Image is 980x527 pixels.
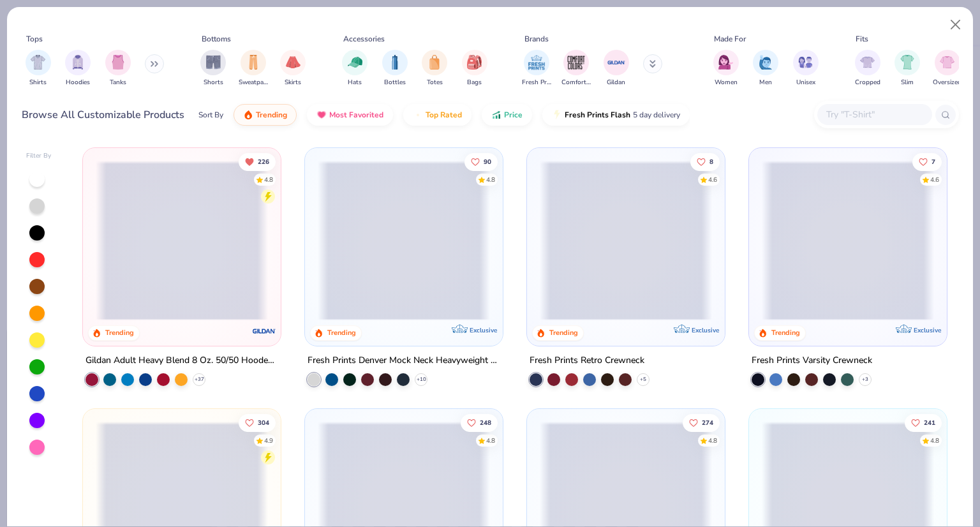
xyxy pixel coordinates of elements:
div: filter for Bags [462,50,487,87]
button: filter button [753,50,778,87]
span: Bags [467,78,482,87]
span: Comfort Colors [561,78,591,87]
div: filter for Hats [342,50,367,87]
button: Fresh Prints Flash5 day delivery [542,104,690,126]
img: Comfort Colors Image [567,53,586,72]
div: Fresh Prints Denver Mock Neck Heavyweight Sweatshirt [308,353,500,369]
span: Women [715,78,738,87]
div: filter for Hoodies [65,50,91,87]
button: filter button [713,50,739,87]
button: Like [683,413,720,431]
div: 4.6 [930,175,939,184]
button: Price [482,104,532,126]
div: 4.8 [486,436,495,445]
button: Top Rated [403,104,471,126]
span: Price [504,110,523,120]
div: Made For [714,33,746,45]
button: Like [690,152,720,170]
span: 7 [932,158,935,165]
div: Fresh Prints Retro Crewneck [530,353,644,369]
button: filter button [561,50,591,87]
img: Bottles Image [388,55,402,70]
button: filter button [422,50,447,87]
img: Shorts Image [206,55,221,70]
span: Cropped [855,78,880,87]
div: Fits [856,33,868,45]
span: 274 [702,419,713,426]
div: filter for Gildan [604,50,629,87]
span: 241 [924,419,935,426]
div: filter for Comfort Colors [561,50,591,87]
img: Totes Image [427,55,442,70]
span: Shirts [29,78,47,87]
span: Fresh Prints Flash [565,110,630,120]
span: + 10 [417,376,426,383]
img: most_fav.gif [316,110,327,120]
span: Bottles [384,78,406,87]
span: 8 [709,158,713,165]
span: 90 [484,158,491,165]
div: filter for Tanks [105,50,131,87]
img: Tanks Image [111,55,125,70]
img: Sweatpants Image [246,55,260,70]
img: Oversized Image [940,55,954,70]
div: Bottoms [202,33,231,45]
div: filter for Fresh Prints [522,50,551,87]
button: filter button [65,50,91,87]
span: + 3 [862,376,868,383]
img: Men Image [759,55,773,70]
span: Gildan [607,78,625,87]
img: Cropped Image [860,55,875,70]
div: filter for Slim [895,50,920,87]
button: Unlike [239,152,276,170]
div: Gildan Adult Heavy Blend 8 Oz. 50/50 Hooded Sweatshirt [85,353,278,369]
span: Exclusive [913,326,940,334]
span: Most Favorited [329,110,383,120]
button: filter button [933,50,961,87]
div: filter for Cropped [855,50,880,87]
span: Exclusive [692,326,719,334]
div: Browse All Customizable Products [22,107,184,122]
span: Tanks [110,78,126,87]
span: 248 [480,419,491,426]
button: filter button [462,50,487,87]
img: Skirts Image [286,55,301,70]
button: filter button [342,50,367,87]
img: Hats Image [348,55,362,70]
button: filter button [522,50,551,87]
div: filter for Shirts [26,50,51,87]
span: Totes [427,78,443,87]
span: + 37 [195,376,204,383]
button: Like [912,152,942,170]
span: Oversized [933,78,961,87]
span: Trending [256,110,287,120]
img: trending.gif [243,110,253,120]
span: Skirts [285,78,301,87]
button: Like [239,413,276,431]
input: Try "T-Shirt" [825,107,923,122]
div: filter for Sweatpants [239,50,268,87]
div: filter for Unisex [793,50,819,87]
img: Bags Image [467,55,481,70]
div: filter for Men [753,50,778,87]
div: filter for Shorts [200,50,226,87]
span: Shorts [204,78,223,87]
button: Close [944,13,968,37]
button: filter button [382,50,408,87]
div: filter for Totes [422,50,447,87]
button: filter button [855,50,880,87]
span: Hoodies [66,78,90,87]
button: filter button [239,50,268,87]
span: 226 [258,158,270,165]
img: Shirts Image [31,55,45,70]
div: 4.6 [708,175,717,184]
div: Accessories [343,33,385,45]
button: Like [461,413,498,431]
img: Hoodies Image [71,55,85,70]
button: filter button [26,50,51,87]
span: + 5 [640,376,646,383]
button: filter button [793,50,819,87]
span: 5 day delivery [633,108,680,122]
button: filter button [105,50,131,87]
div: 4.8 [486,175,495,184]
